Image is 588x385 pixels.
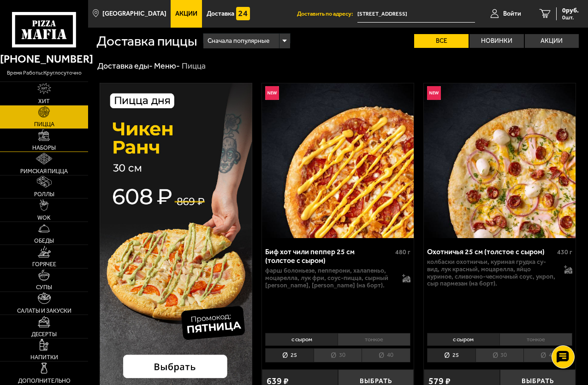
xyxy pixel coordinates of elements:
p: колбаски охотничьи, куриная грудка су-вид, лук красный, моцарелла, яйцо куриное, сливочно-чесночн... [427,258,558,288]
img: Новинка [427,86,441,100]
span: Дополнительно [18,378,71,384]
span: 430 г [557,248,572,256]
img: Охотничья 25 см (толстое с сыром) [424,83,576,238]
li: тонкое [499,333,572,346]
span: 0 руб. [562,7,579,14]
li: с сыром [427,333,499,346]
li: 40 [362,348,410,362]
span: Хит [38,99,50,105]
li: тонкое [338,333,410,346]
li: 25 [265,348,314,362]
img: Новинка [265,86,279,100]
span: WOK [37,215,51,221]
span: Войти [503,11,521,17]
span: Наборы [32,145,56,151]
span: Доставка [207,11,234,17]
li: 30 [475,348,524,362]
label: Акции [525,34,579,48]
span: [GEOGRAPHIC_DATA] [102,11,166,17]
span: Сначала популярные [208,32,269,50]
span: Напитки [30,355,58,361]
div: Пицца [182,61,206,71]
a: Доставка еды- [97,61,153,71]
li: 25 [427,348,475,362]
span: Обеды [34,238,54,244]
h1: Доставка пиццы [96,35,197,48]
span: 480 г [395,248,410,256]
input: Ваш адрес доставки [357,6,475,23]
span: Супы [36,285,52,291]
li: 40 [523,348,572,362]
div: Охотничья 25 см (толстое с сыром) [427,247,555,256]
label: Новинки [469,34,524,48]
span: Салаты и закуски [17,308,71,314]
span: Пицца [34,122,54,128]
span: Горячее [32,262,56,268]
p: фарш болоньезе, пепперони, халапеньо, моцарелла, лук фри, соус-пицца, сырный [PERSON_NAME], [PERS... [265,267,396,289]
a: НовинкаБиф хот чили пеппер 25 см (толстое с сыром) [262,83,414,238]
span: Доставить по адресу: [297,11,357,17]
span: Десерты [31,332,57,338]
div: Биф хот чили пеппер 25 см (толстое с сыром) [265,247,393,265]
span: Санкт-Петербург, Полюстровский проспект, 64Е [357,6,475,23]
img: Биф хот чили пеппер 25 см (толстое с сыром) [262,83,414,238]
li: с сыром [265,333,338,346]
span: 0 шт. [562,15,579,20]
span: Акции [175,11,197,17]
label: Все [414,34,469,48]
span: Римская пицца [20,169,68,175]
a: НовинкаОхотничья 25 см (толстое с сыром) [424,83,576,238]
a: Меню- [154,61,180,71]
img: 15daf4d41897b9f0e9f617042186c801.svg [236,7,250,21]
span: Роллы [34,192,54,198]
li: 30 [314,348,362,362]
